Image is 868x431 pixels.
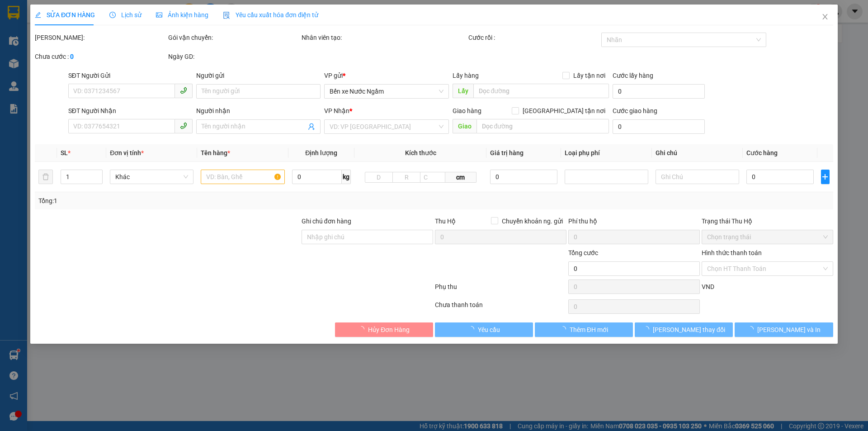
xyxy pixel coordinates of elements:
input: D [365,172,393,183]
span: Thêm ĐH mới [570,325,608,335]
label: Cước giao hàng [613,107,657,114]
input: Dọc đường [473,84,609,98]
div: VP gửi [325,71,449,81]
span: Tổng cước [568,249,598,256]
span: Lấy hàng [453,72,479,79]
button: plus [821,170,830,184]
span: VND [702,283,714,290]
span: SỬA ĐƠN HÀNG [35,11,95,19]
div: SĐT Người Nhận [68,106,193,116]
th: Loại phụ phí [561,144,652,162]
span: phone [180,122,187,129]
label: Hình thức thanh toán [702,249,762,256]
span: Lấy [453,84,473,98]
span: kg [342,170,351,184]
span: Chuyển khoản ng. gửi [498,216,566,226]
span: Ảnh kiện hàng [156,11,208,19]
span: Cước hàng [747,149,778,156]
span: clock-circle [109,12,116,18]
div: Ngày GD: [168,52,300,62]
span: Hủy Đơn Hàng [368,325,410,335]
span: SL [61,149,68,156]
span: loading [747,326,757,332]
label: Ghi chú đơn hàng [302,218,351,225]
span: loading [560,326,570,332]
span: Giao hàng [453,107,481,114]
span: Giao [453,119,476,133]
div: Người nhận [196,106,321,116]
span: Chọn trạng thái [707,230,828,244]
span: loading [643,326,653,332]
input: VD: Bàn, Ghế [201,170,285,184]
span: Kích thước [405,149,436,156]
span: Yêu cầu xuất hóa đơn điện tử [223,11,318,19]
input: Cước giao hàng [613,119,705,134]
div: SĐT Người Gửi [68,71,193,81]
span: plus [821,173,829,180]
div: Chưa thanh toán [434,300,567,316]
input: Cước lấy hàng [613,84,705,99]
div: Tổng: 1 [38,196,335,206]
div: Cước rồi : [468,33,600,43]
span: Tên hàng [201,149,231,156]
th: Ghi chú [652,144,743,162]
div: [PERSON_NAME]: [35,33,166,43]
span: Lấy tận nơi [570,71,609,81]
div: Gói vận chuyển: [168,33,300,43]
div: Phí thu hộ [568,216,700,230]
div: Người gửi [196,71,321,81]
span: VP Nhận [325,107,350,114]
button: Yêu cầu [435,322,533,337]
label: Cước lấy hàng [613,72,653,79]
input: C [420,172,445,183]
div: Chưa cước : [35,52,166,62]
span: close [821,13,829,20]
span: loading [358,326,368,332]
span: Yêu cầu [478,325,500,335]
span: picture [156,12,162,18]
input: Ghi chú đơn hàng [302,230,433,244]
span: cm [445,172,476,183]
span: Khác [116,170,189,184]
button: [PERSON_NAME] thay đổi [635,322,733,337]
span: Đơn vị tính [110,149,144,156]
input: Ghi Chú [656,170,739,184]
span: user-add [308,123,316,130]
span: Bến xe Nước Ngầm [330,85,443,98]
span: loading [468,326,478,332]
button: [PERSON_NAME] và In [735,322,833,337]
span: Định lượng [305,149,337,156]
div: Phụ thu [434,282,567,298]
input: R [392,172,420,183]
div: Nhân viên tạo: [302,33,467,43]
button: Thêm ĐH mới [535,322,633,337]
span: [PERSON_NAME] thay đổi [653,325,725,335]
b: 0 [70,53,74,60]
span: Lịch sử [109,11,142,19]
span: phone [180,87,187,94]
button: delete [38,170,53,184]
span: [PERSON_NAME] và In [757,325,821,335]
img: icon [223,12,230,19]
button: Close [812,5,838,30]
input: Dọc đường [476,119,609,133]
button: Hủy Đơn Hàng [335,322,433,337]
div: Trạng thái Thu Hộ [702,216,833,226]
span: Thu Hộ [435,218,456,225]
span: Giá trị hàng [491,149,524,156]
span: edit [35,12,41,18]
span: [GEOGRAPHIC_DATA] tận nơi [519,106,609,116]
